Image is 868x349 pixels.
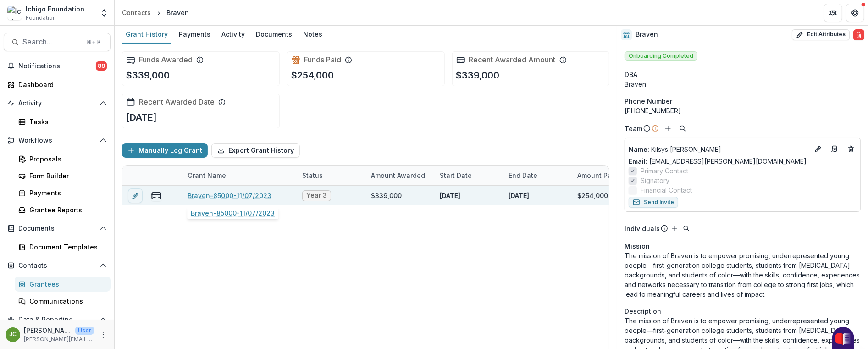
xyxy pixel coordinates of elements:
[18,62,96,70] span: Notifications
[139,98,215,106] h2: Recent Awarded Date
[365,171,431,180] div: Amount Awarded
[846,144,857,155] button: Deletes
[96,61,107,71] span: 88
[15,239,111,255] a: Document Templates
[7,6,22,20] img: Ichigo Foundation
[824,4,842,22] button: Partners
[139,55,193,64] h2: Funds Awarded
[29,171,103,181] div: Form Builder
[365,166,434,185] div: Amount Awarded
[166,8,189,17] div: Braven
[625,96,672,106] span: Phone Number
[218,28,249,41] div: Activity
[641,185,692,195] span: Financial Contact
[577,191,608,200] div: $254,000
[175,26,214,44] a: Payments
[29,296,103,306] div: Communications
[24,326,72,335] p: [PERSON_NAME]
[15,202,111,217] a: Grantee Reports
[434,166,503,185] div: Start Date
[4,258,111,273] button: Open Contacts
[118,6,193,19] nav: breadcrumb
[629,157,647,165] span: Email:
[126,111,157,124] p: [DATE]
[29,242,103,252] div: Document Templates
[306,192,327,199] span: Year 3
[4,33,111,51] button: Search...
[572,166,641,185] div: Amount Paid
[218,26,249,44] a: Activity
[503,166,572,185] div: End Date
[29,279,103,289] div: Grantees
[18,225,96,233] span: Documents
[128,188,143,203] button: edit
[625,306,661,316] span: Description
[18,316,96,324] span: Data & Reporting
[625,51,697,61] span: Onboarding Completed
[15,114,111,129] a: Tasks
[625,124,642,133] p: Team
[625,251,861,299] p: The mission of Braven is to empower promising, underrepresented young people—first-generation col...
[175,28,214,41] div: Payments
[813,144,824,155] button: Edit
[122,8,151,17] div: Contacts
[22,38,81,46] span: Search...
[15,185,111,200] a: Payments
[677,123,688,134] button: Search
[188,191,271,200] a: Braven-85000-11/07/2023
[456,68,500,82] p: $339,000
[509,191,529,200] p: [DATE]
[26,4,84,14] div: Ichigo Foundation
[29,205,103,215] div: Grantee Reports
[853,29,864,40] button: Delete
[252,26,296,44] a: Documents
[151,190,162,201] button: view-payments
[629,156,807,166] a: Email: [EMAIL_ADDRESS][PERSON_NAME][DOMAIN_NAME]
[29,154,103,164] div: Proposals
[641,176,669,185] span: Signatory
[122,28,171,41] div: Grant History
[629,145,649,153] span: Name :
[681,223,692,234] button: Search
[669,223,680,234] button: Add
[4,221,111,236] button: Open Documents
[792,29,850,40] button: Edit Attributes
[291,68,334,82] p: $254,000
[625,70,637,79] span: DBA
[297,166,365,185] div: Status
[636,31,658,39] h2: Braven
[211,143,300,158] button: Export Grant History
[663,123,674,134] button: Add
[297,171,328,180] div: Status
[625,224,660,233] p: Individuals
[434,171,477,180] div: Start Date
[18,80,103,89] div: Dashboard
[4,59,111,73] button: Notifications88
[625,106,861,116] div: [PHONE_NUMBER]
[15,151,111,166] a: Proposals
[18,100,96,107] span: Activity
[29,117,103,127] div: Tasks
[4,77,111,92] a: Dashboard
[122,143,208,158] button: Manually Log Grant
[4,133,111,148] button: Open Workflows
[4,96,111,111] button: Open Activity
[299,26,326,44] a: Notes
[98,4,111,22] button: Open entity switcher
[503,171,543,180] div: End Date
[629,197,678,208] button: Send Invite
[18,262,96,270] span: Contacts
[4,312,111,327] button: Open Data & Reporting
[304,55,341,64] h2: Funds Paid
[625,79,861,89] div: Braven
[629,144,809,154] a: Name: Kilsys [PERSON_NAME]
[126,68,170,82] p: $339,000
[98,329,109,340] button: More
[182,166,297,185] div: Grant Name
[252,28,296,41] div: Documents
[15,277,111,292] a: Grantees
[24,335,94,343] p: [PERSON_NAME][EMAIL_ADDRESS][PERSON_NAME][DOMAIN_NAME]
[440,191,460,200] p: [DATE]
